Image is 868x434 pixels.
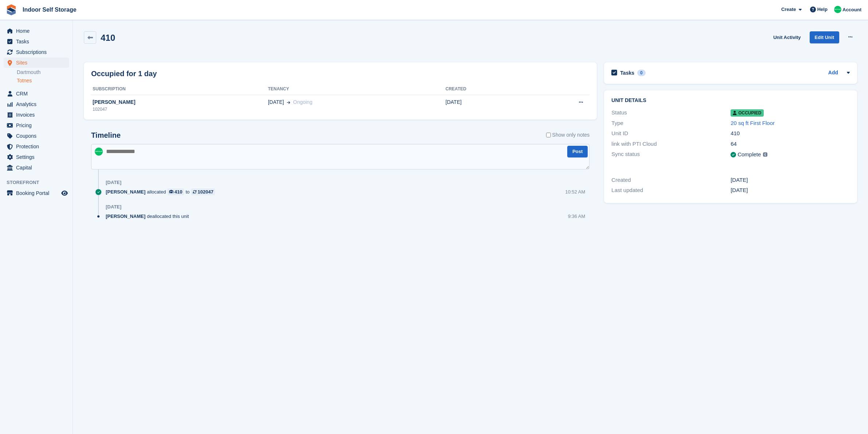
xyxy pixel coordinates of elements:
[16,26,60,36] span: Home
[817,6,828,13] span: Help
[60,189,69,198] a: Preview store
[731,186,850,195] div: [DATE]
[16,141,60,152] span: Protection
[611,129,731,138] div: Unit ID
[546,131,590,139] label: Show only notes
[611,109,731,117] div: Status
[834,6,841,13] img: Helen Nicholls
[16,36,60,47] span: Tasks
[445,83,529,95] th: Created
[731,120,775,126] a: 20 sq ft First Floor
[106,180,121,185] div: [DATE]
[4,26,69,36] a: menu
[106,188,145,195] span: [PERSON_NAME]
[568,213,585,220] div: 9:36 AM
[16,152,60,162] span: Settings
[16,131,60,141] span: Coupons
[4,47,69,57] a: menu
[567,146,588,158] button: Post
[6,4,17,15] img: stora-icon-8386f47178a22dfd0bd8f6a31ec36ba5ce8667c1dd55bd0f319d3a0aa187defe.svg
[4,120,69,130] a: menu
[91,68,157,79] h2: Occupied for 1 day
[770,31,803,43] a: Unit Activity
[546,131,551,139] input: Show only notes
[4,110,69,120] a: menu
[4,152,69,162] a: menu
[445,95,529,117] td: [DATE]
[731,140,850,148] div: 64
[611,176,731,184] div: Created
[781,6,796,13] span: Create
[4,89,69,99] a: menu
[106,213,145,220] span: [PERSON_NAME]
[611,119,731,128] div: Type
[16,110,60,120] span: Invoices
[565,188,585,195] div: 10:52 AM
[810,31,839,43] a: Edit Unit
[7,179,73,186] span: Storefront
[20,4,79,16] a: Indoor Self Storage
[106,213,192,220] div: deallocated this unit
[16,163,60,173] span: Capital
[4,36,69,47] a: menu
[91,106,268,113] div: 102047
[16,47,60,57] span: Subscriptions
[101,33,115,43] h2: 410
[611,150,731,159] div: Sync status
[95,148,103,156] img: Helen Nicholls
[17,69,69,76] a: Dartmouth
[731,176,850,184] div: [DATE]
[16,120,60,130] span: Pricing
[731,129,850,138] div: 410
[91,131,121,140] h2: Timeline
[611,98,850,103] h2: Unit details
[175,188,183,195] div: 410
[16,89,60,99] span: CRM
[191,188,215,195] a: 102047
[293,99,312,105] span: Ongoing
[4,188,69,198] a: menu
[4,163,69,173] a: menu
[842,6,861,13] span: Account
[828,69,838,77] a: Add
[167,188,184,195] a: 410
[198,188,213,195] div: 102047
[16,99,60,109] span: Analytics
[4,141,69,152] a: menu
[611,186,731,195] div: Last updated
[16,58,60,68] span: Sites
[637,70,646,76] div: 0
[268,83,445,95] th: Tenancy
[737,150,761,159] div: Complete
[106,188,219,195] div: allocated to
[731,109,763,117] span: Occupied
[4,131,69,141] a: menu
[106,204,121,210] div: [DATE]
[17,77,69,84] a: Totnes
[16,188,60,198] span: Booking Portal
[91,83,268,95] th: Subscription
[268,98,284,106] span: [DATE]
[4,99,69,109] a: menu
[611,140,731,148] div: link with PTI Cloud
[763,152,767,157] img: icon-info-grey-7440780725fd019a000dd9b08b2336e03edf1995a4989e88bcd33f0948082b44.svg
[4,58,69,68] a: menu
[620,70,634,76] h2: Tasks
[91,98,268,106] div: [PERSON_NAME]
